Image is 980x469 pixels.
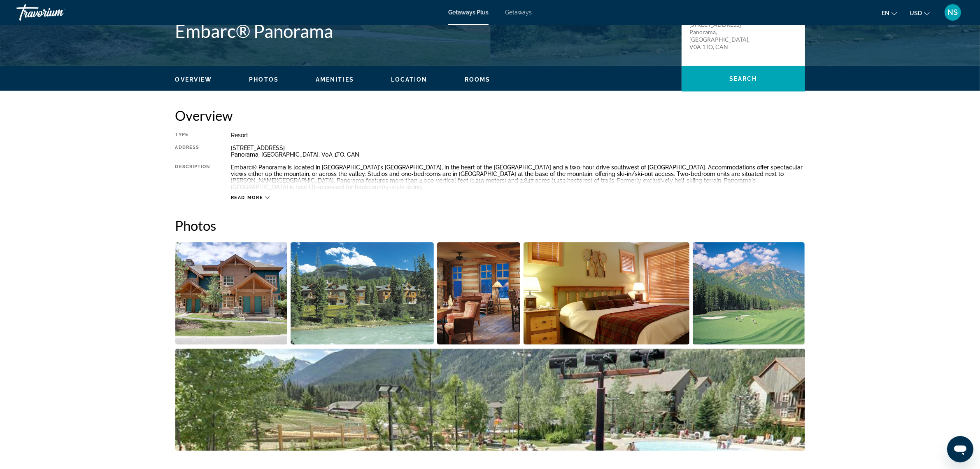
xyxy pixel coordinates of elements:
button: Open full-screen image slider [291,242,434,345]
div: Resort [231,132,805,138]
div: Address [175,145,210,158]
h1: Embarc® Panorama [175,20,673,42]
button: Change language [882,7,897,19]
iframe: Button to launch messaging window [947,436,973,462]
span: Amenities [316,76,354,83]
button: Rooms [465,76,491,83]
button: Open full-screen image slider [175,348,805,451]
a: Getaways [505,9,532,16]
span: Location [391,76,428,83]
a: Travorium [16,2,99,23]
span: Read more [231,195,263,200]
span: Search [729,75,757,82]
span: Photos [249,76,279,83]
div: Description [175,164,210,190]
div: Embarc® Panorama is located in [GEOGRAPHIC_DATA]'s [GEOGRAPHIC_DATA], in the heart of the [GEOGRA... [231,164,805,190]
button: Open full-screen image slider [693,242,805,345]
span: NS [948,8,958,16]
p: [STREET_ADDRESS] Panorama, [GEOGRAPHIC_DATA], V0A 1TO, CAN [690,21,756,51]
button: Search [682,66,805,91]
span: en [882,10,889,16]
button: Open full-screen image slider [175,242,288,345]
span: Overview [175,76,212,83]
button: Read more [231,195,270,201]
button: Amenities [316,76,354,83]
a: Getaways Plus [448,9,489,16]
button: Photos [249,76,279,83]
span: USD [910,10,922,16]
div: [STREET_ADDRESS] Panorama, [GEOGRAPHIC_DATA], V0A 1TO, CAN [231,145,805,158]
button: Open full-screen image slider [524,242,689,345]
button: Open full-screen image slider [437,242,521,345]
span: Rooms [465,76,491,83]
h2: Photos [175,217,805,234]
button: Location [391,76,428,83]
button: Change currency [910,7,930,19]
div: Type [175,132,210,138]
button: Overview [175,76,212,83]
button: User Menu [942,4,964,21]
h2: Overview [175,107,805,124]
